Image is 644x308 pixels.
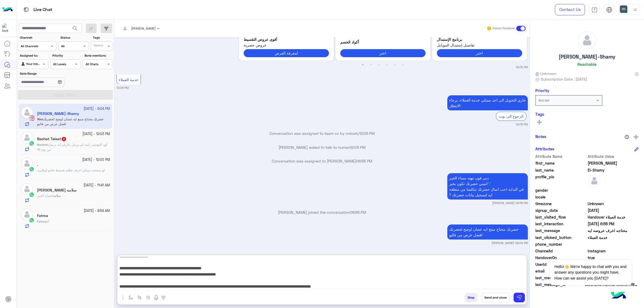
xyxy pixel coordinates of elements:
[550,260,631,285] span: Hello!👋 We're happy to chat with you and answer any questions you might have. How can we assist y...
[535,134,546,139] h6: Notes
[588,214,639,220] span: Handover خدمة العملاء
[37,137,67,141] h5: Nashat Talaat
[516,122,528,126] small: 12:05 PM
[588,208,639,213] span: 2025-09-22T09:03:45.069Z
[437,49,522,57] button: اختر
[606,7,612,13] img: tab
[437,37,522,42] p: برنامج الإستبدال
[20,71,80,76] label: Date Range
[535,167,587,173] span: last_name
[465,293,477,302] button: Drop
[535,194,587,200] span: locale
[135,293,144,302] button: Trigger scenario
[589,4,600,15] a: tab
[131,26,156,30] span: [PERSON_NAME]
[129,295,133,300] img: select flow
[535,214,587,220] span: last_visited_flow
[37,188,76,193] h5: سلامه عبد العزيز خضر
[29,192,34,197] img: WhatsApp
[577,62,597,67] h6: Reachable
[609,287,628,305] img: hulul-logo.png
[535,187,587,193] span: gender
[60,35,88,40] label: Status
[21,183,33,195] img: defaultAdmin.png
[535,228,587,233] span: last_message
[535,88,549,93] h6: Priority
[555,4,585,15] a: Contact Us
[588,174,601,187] img: defaultAdmin.png
[39,168,105,172] span: لو سمحت ممكن اعرف نظام تقسيط فاليو اونلاين
[34,6,52,13] p: Live Chat
[84,208,110,213] small: [DATE] - 9:54 AM
[244,49,329,57] button: لمعرفة العرض
[82,132,110,137] small: [DATE] - 12:03 PM
[116,131,528,136] p: Conversation was assigned to team cx by nobody
[20,35,56,40] label: Channel:
[37,194,52,198] span: صباح الخير
[535,112,639,117] h6: Tags
[93,35,112,40] label: Tags
[535,282,584,287] span: last_message_id
[447,173,528,200] p: 22/9/2025, 6:55 PM
[392,62,398,68] button: 5 of 3
[359,131,375,136] span: 12:05 PM
[400,62,406,68] button: 6 of 3
[516,65,528,69] small: 12:05 PM
[535,255,587,260] span: HandoverOn
[588,187,639,193] span: null
[47,219,50,223] span: !؟
[85,53,112,58] label: Note mentions
[2,23,12,33] img: 1403182699927242
[535,201,587,206] span: timezone
[535,268,587,274] span: email
[591,7,598,13] img: tab
[21,208,33,220] img: defaultAdmin.png
[244,42,329,48] span: عروض حصرية
[535,146,554,151] h6: Attributes
[625,135,629,139] img: notes
[53,194,61,198] span: سلامه
[2,4,13,15] img: Logo
[52,53,80,58] label: Priority
[578,31,596,49] img: defaultAdmin.png
[620,5,627,13] img: userImage
[539,98,550,102] b: Not Set
[340,49,426,57] button: اختر
[360,62,365,68] button: 1 of 3
[496,112,526,121] div: الرجوع الى بوت
[116,144,528,150] p: [PERSON_NAME] asked to talk to human
[144,293,153,302] button: create order
[481,293,510,302] button: Send and close
[93,43,103,49] div: Select
[340,39,426,45] p: أكواد الخصم
[20,53,47,58] label: Assigned to:
[588,235,639,240] span: خدمة العملاء
[447,224,528,240] p: 22/9/2025, 9:04 PM
[21,157,33,169] img: defaultAdmin.png
[535,241,587,247] span: phone_number
[37,219,47,223] b: :
[588,160,639,166] span: Aya
[72,25,78,32] span: search
[116,158,528,164] p: Conversation was assigned to [PERSON_NAME]
[116,86,129,90] small: 12:05 PM
[447,95,528,110] p: 22/9/2025, 12:05 PM
[82,157,110,162] small: [DATE] - 12:00 PM
[535,248,587,254] span: ChannelId
[23,6,30,13] img: tab
[541,76,587,82] span: Subscription Date : [DATE]
[588,194,639,200] span: null
[588,201,639,206] span: Unknown
[588,228,639,233] span: محتاجه اعرف عروضه ايه
[37,143,49,147] b: :
[120,295,126,301] img: send attachment
[146,295,151,300] img: create order
[116,209,528,215] p: [PERSON_NAME] joined the conversation
[517,295,522,300] img: send message
[153,295,159,301] img: send voice note
[37,168,38,172] span: .
[588,241,639,247] span: null
[21,132,33,144] img: defaultAdmin.png
[69,24,82,35] button: search
[535,71,556,76] span: Unknown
